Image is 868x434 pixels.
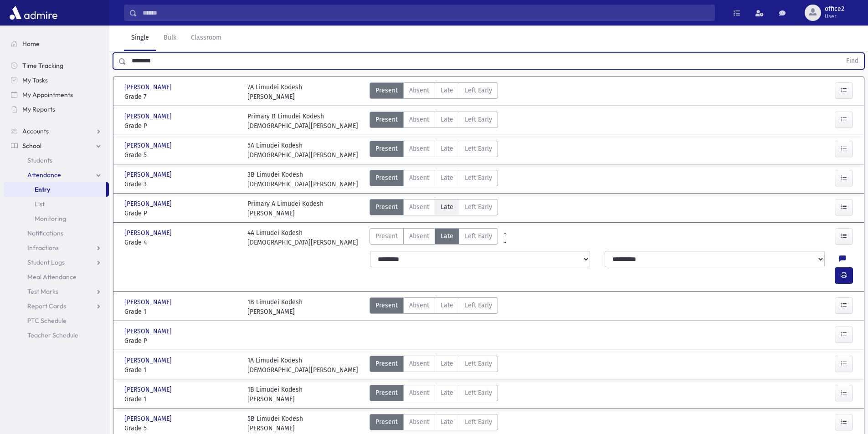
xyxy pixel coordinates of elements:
[375,115,398,124] span: Present
[22,142,41,150] span: School
[124,365,238,375] span: Grade 1
[7,4,60,22] img: AdmirePro
[370,82,498,102] div: AttTypes
[370,199,498,218] div: AttTypes
[247,82,302,102] div: 7A Limudei Kodesh [PERSON_NAME]
[124,26,156,51] a: Single
[465,388,492,398] span: Left Early
[825,13,844,20] span: User
[4,168,109,182] a: Attendance
[27,156,52,164] span: Students
[27,287,58,296] span: Test Marks
[124,238,238,247] span: Grade 4
[247,414,303,433] div: 5B Limudei Kodesh [PERSON_NAME]
[841,53,864,69] button: Find
[247,141,358,160] div: 5A Limudei Kodesh [DEMOGRAPHIC_DATA][PERSON_NAME]
[22,105,55,113] span: My Reports
[441,115,453,124] span: Late
[409,173,429,183] span: Absent
[4,270,109,284] a: Meal Attendance
[247,112,358,131] div: Primary B Limudei Kodesh [DEMOGRAPHIC_DATA][PERSON_NAME]
[375,417,398,427] span: Present
[247,199,324,218] div: Primary A Limudei Kodesh [PERSON_NAME]
[825,5,844,13] span: office2
[22,127,49,135] span: Accounts
[4,226,109,240] a: Notifications
[247,385,303,404] div: 1B Limudei Kodesh [PERSON_NAME]
[35,214,66,223] span: Monitoring
[124,199,174,209] span: [PERSON_NAME]
[247,228,358,247] div: 4A Limudei Kodesh [DEMOGRAPHIC_DATA][PERSON_NAME]
[137,5,714,21] input: Search
[124,336,238,346] span: Grade P
[465,86,492,95] span: Left Early
[124,179,238,189] span: Grade 3
[409,115,429,124] span: Absent
[370,297,498,317] div: AttTypes
[375,202,398,212] span: Present
[22,76,48,84] span: My Tasks
[124,92,238,102] span: Grade 7
[465,144,492,153] span: Left Early
[27,229,63,237] span: Notifications
[124,228,174,238] span: [PERSON_NAME]
[409,86,429,95] span: Absent
[124,297,174,307] span: [PERSON_NAME]
[247,170,358,189] div: 3B Limudei Kodesh [DEMOGRAPHIC_DATA][PERSON_NAME]
[124,121,238,131] span: Grade P
[4,73,109,87] a: My Tasks
[441,359,453,368] span: Late
[27,273,77,281] span: Meal Attendance
[4,284,109,299] a: Test Marks
[27,302,66,310] span: Report Cards
[4,36,109,51] a: Home
[441,301,453,310] span: Late
[4,197,109,211] a: List
[27,258,65,266] span: Student Logs
[247,297,303,317] div: 1B Limudei Kodesh [PERSON_NAME]
[35,185,50,194] span: Entry
[375,301,398,310] span: Present
[4,240,109,255] a: Infractions
[4,87,109,102] a: My Appointments
[465,301,492,310] span: Left Early
[4,299,109,313] a: Report Cards
[124,82,174,92] span: [PERSON_NAME]
[184,26,229,51] a: Classroom
[409,417,429,427] span: Absent
[22,40,40,48] span: Home
[4,153,109,168] a: Students
[27,171,61,179] span: Attendance
[441,202,453,212] span: Late
[375,144,398,153] span: Present
[375,388,398,398] span: Present
[375,359,398,368] span: Present
[409,231,429,241] span: Absent
[124,414,174,424] span: [PERSON_NAME]
[27,317,67,325] span: PTC Schedule
[409,202,429,212] span: Absent
[4,58,109,73] a: Time Tracking
[375,173,398,183] span: Present
[4,124,109,138] a: Accounts
[27,331,78,339] span: Teacher Schedule
[441,144,453,153] span: Late
[441,231,453,241] span: Late
[370,356,498,375] div: AttTypes
[124,356,174,365] span: [PERSON_NAME]
[441,417,453,427] span: Late
[441,173,453,183] span: Late
[465,231,492,241] span: Left Early
[465,359,492,368] span: Left Early
[465,202,492,212] span: Left Early
[370,385,498,404] div: AttTypes
[409,301,429,310] span: Absent
[22,91,73,99] span: My Appointments
[465,115,492,124] span: Left Early
[4,138,109,153] a: School
[4,182,106,197] a: Entry
[124,170,174,179] span: [PERSON_NAME]
[441,388,453,398] span: Late
[370,414,498,433] div: AttTypes
[370,170,498,189] div: AttTypes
